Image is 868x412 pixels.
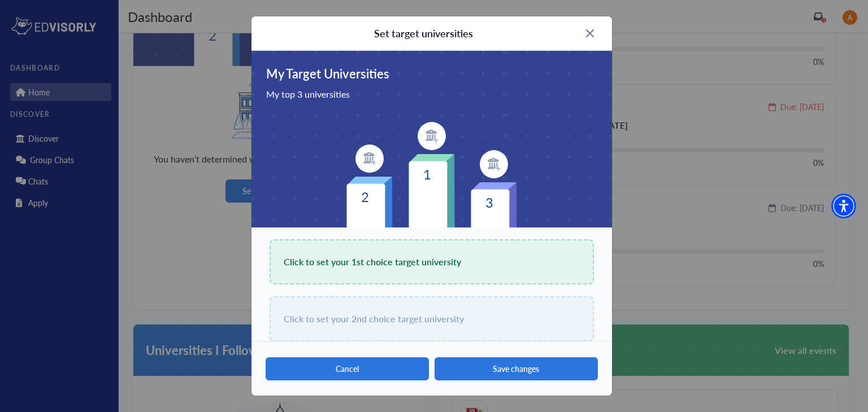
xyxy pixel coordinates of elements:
text: 3 [485,192,493,212]
button: Cancel [266,357,429,380]
img: item-logo [355,144,384,173]
img: item-logo [418,122,446,150]
text: 1 [423,164,431,183]
div: Accessibility Menu [831,194,856,218]
span: My top 3 universities [266,87,594,101]
span: Click to set your 1st choice target university [284,254,461,270]
img: item-logo [480,150,508,178]
text: 2 [361,187,369,206]
div: Set target universities [374,25,473,41]
button: Save changes [435,357,598,380]
span: Click to set your 2nd choice target university [284,311,464,327]
span: My Target Universities [266,64,594,83]
img: X [586,29,594,37]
